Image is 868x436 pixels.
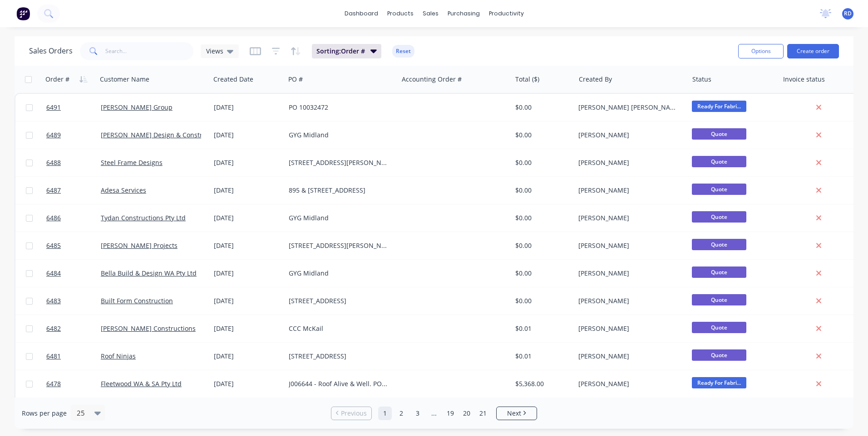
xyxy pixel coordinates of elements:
[692,322,746,333] span: Quote
[692,349,746,361] span: Quote
[101,103,173,111] a: [PERSON_NAME] Group
[213,75,253,84] div: Created Date
[105,42,194,60] input: Search...
[844,10,852,18] span: RD
[46,213,61,223] span: 6486
[45,75,69,84] div: Order #
[46,232,101,259] a: 6485
[289,324,390,333] div: CCC McKail
[101,324,196,333] a: [PERSON_NAME] Constructions
[515,241,568,250] div: $0.00
[214,352,281,361] div: [DATE]
[206,46,223,56] span: Views
[46,158,61,167] span: 6488
[289,241,390,250] div: [STREET_ADDRESS][PERSON_NAME]
[787,44,839,58] button: Create order
[418,7,443,20] div: sales
[579,75,612,84] div: Created By
[16,7,30,20] img: Factory
[101,213,186,222] a: Tydan Constructions Pty Ltd
[692,184,746,195] span: Quote
[692,294,746,305] span: Quote
[289,296,390,305] div: [STREET_ADDRESS]
[340,7,383,20] a: dashboard
[392,45,414,58] button: Reset
[46,177,101,204] a: 6487
[507,409,521,418] span: Next
[214,213,281,223] div: [DATE]
[578,352,679,361] div: [PERSON_NAME]
[46,269,61,278] span: 6484
[46,315,101,342] a: 6482
[515,213,568,223] div: $0.00
[692,211,746,223] span: Quote
[46,296,61,305] span: 6483
[515,296,568,305] div: $0.00
[46,103,61,112] span: 6491
[289,213,390,223] div: GYG Midland
[515,379,568,388] div: $5,368.00
[101,241,178,250] a: [PERSON_NAME] Projects
[515,131,568,140] div: $0.00
[289,186,390,195] div: 895 & [STREET_ADDRESS]
[22,409,67,418] span: Rows per page
[289,131,390,140] div: GYG Midland
[101,296,173,305] a: Built Form Construction
[214,324,281,333] div: [DATE]
[46,343,101,370] a: 6481
[515,75,539,84] div: Total ($)
[443,7,484,20] div: purchasing
[515,158,568,167] div: $0.00
[578,324,679,333] div: [PERSON_NAME]
[46,370,101,397] a: 6478
[46,260,101,287] a: 6484
[578,213,679,223] div: [PERSON_NAME]
[316,47,365,56] span: Sorting: Order #
[378,407,392,420] a: Page 1 is your current page
[46,94,101,121] a: 6491
[692,128,746,140] span: Quote
[101,379,182,388] a: Fleetwood WA & SA Pty Ltd
[331,409,371,418] a: Previous page
[692,377,746,388] span: Ready For Fabri...
[46,324,61,333] span: 6482
[411,407,424,420] a: Page 3
[427,407,441,420] a: Jump forward
[101,158,163,167] a: Steel Frame Designs
[289,269,390,278] div: GYG Midland
[515,103,568,112] div: $0.00
[289,379,390,388] div: J006644 - Roof Alive & Well. PO256744
[46,241,61,250] span: 6485
[578,241,679,250] div: [PERSON_NAME]
[289,158,390,167] div: [STREET_ADDRESS][PERSON_NAME]
[692,75,711,84] div: Status
[46,131,61,140] span: 6489
[578,186,679,195] div: [PERSON_NAME]
[101,131,222,139] a: [PERSON_NAME] Design & Construction
[484,7,528,20] div: productivity
[29,47,73,55] h1: Sales Orders
[46,352,61,361] span: 6481
[692,101,746,112] span: Ready For Fabri...
[578,131,679,140] div: [PERSON_NAME]
[515,324,568,333] div: $0.01
[578,158,679,167] div: [PERSON_NAME]
[289,352,390,361] div: [STREET_ADDRESS]
[515,352,568,361] div: $0.01
[402,75,462,84] div: Accounting Order #
[738,44,784,58] button: Options
[214,103,281,112] div: [DATE]
[214,379,281,388] div: [DATE]
[214,158,281,167] div: [DATE]
[383,7,418,20] div: products
[476,407,490,420] a: Page 21
[515,269,568,278] div: $0.00
[692,156,746,167] span: Quote
[692,266,746,278] span: Quote
[578,269,679,278] div: [PERSON_NAME]
[214,131,281,140] div: [DATE]
[327,407,541,420] ul: Pagination
[46,186,61,195] span: 6487
[46,287,101,315] a: 6483
[214,241,281,250] div: [DATE]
